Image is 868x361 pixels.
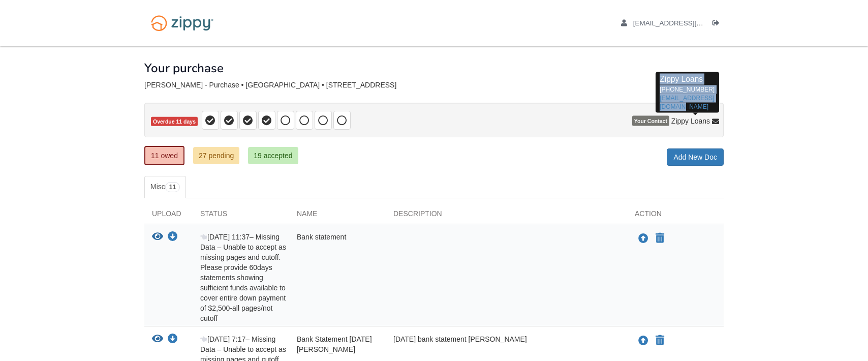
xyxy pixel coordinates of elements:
[152,232,163,243] button: View Bank statement
[144,208,193,224] div: Upload
[671,116,710,126] span: Zippy Loans
[655,232,665,245] button: Declare Bank statement not applicable
[151,117,198,127] span: Overdue 11 days
[289,208,386,224] div: Name
[632,116,669,126] span: Your Contact
[633,19,750,27] span: tiptonpowell@gmail.com
[712,19,724,29] a: Log out
[297,233,346,241] span: Bank statement
[667,148,724,166] a: Add New Doc
[248,147,298,164] a: 19 accepted
[144,62,224,75] h1: Your purchase
[193,147,239,164] a: 27 pending
[168,336,178,344] a: Download Bank Statement August 2025 Tipton Powell
[144,81,724,89] div: [PERSON_NAME] - Purchase • [GEOGRAPHIC_DATA] • [STREET_ADDRESS]
[200,233,250,241] span: [DATE] 11:37
[621,19,750,29] a: edit profile
[660,74,715,111] p: [PHONE_NUMBER]
[193,232,289,323] div: – Missing Data – Unable to accept as missing pages and cutoff. Please provide 60days statements s...
[627,208,724,224] div: Action
[637,232,649,245] button: Upload Bank statement
[165,182,180,192] span: 11
[152,334,163,345] button: View Bank Statement August 2025 Tipton Powell
[655,335,665,347] button: Declare Bank Statement August 2025 Tipton Powell not applicable
[660,75,703,83] span: Zippy Loans
[200,335,245,343] span: [DATE] 7:17
[144,146,184,165] a: 11 owed
[144,10,220,36] img: Logo
[637,334,649,347] button: Upload Bank Statement August 2025 Tipton Powell
[168,233,178,242] a: Download Bank statement
[144,176,186,198] a: Misc
[386,208,627,224] div: Description
[193,208,289,224] div: Status
[297,335,372,353] span: Bank Statement [DATE] [PERSON_NAME]
[660,94,714,110] a: [EMAIL_ADDRESS][DOMAIN_NAME]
